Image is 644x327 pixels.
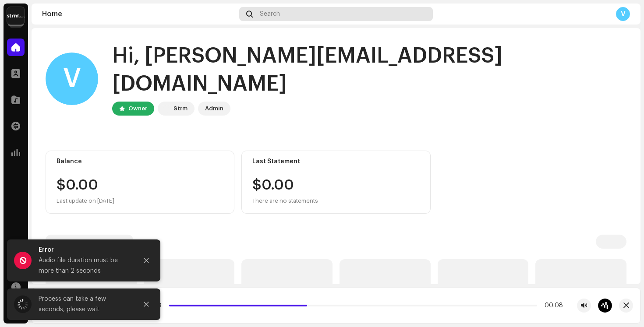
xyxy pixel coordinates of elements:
div: Admin [205,103,223,114]
div: Error [39,245,131,255]
re-o-card-value: Last Statement [241,151,430,214]
button: Close [138,252,155,269]
img: 408b884b-546b-4518-8448-1008f9c76b02 [7,7,25,25]
div: Process can take a few seconds, please wait [39,294,131,315]
div: V [616,7,630,21]
div: Last update on [DATE] [57,196,223,206]
div: There are no statements [252,196,318,206]
re-o-card-value: Balance [46,151,234,214]
div: Last Statement [252,158,419,165]
div: Balance [57,158,223,165]
div: V [46,53,98,105]
div: 00:08 [541,302,563,309]
div: Owner [128,103,147,114]
span: Search [260,11,280,18]
img: 408b884b-546b-4518-8448-1008f9c76b02 [159,103,170,114]
button: Close [138,295,155,313]
div: Strm [173,103,188,114]
div: Home [42,11,236,18]
div: Audio file duration must be more than 2 seconds [39,255,131,276]
div: Hi, [PERSON_NAME][EMAIL_ADDRESS][DOMAIN_NAME] [112,42,626,98]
